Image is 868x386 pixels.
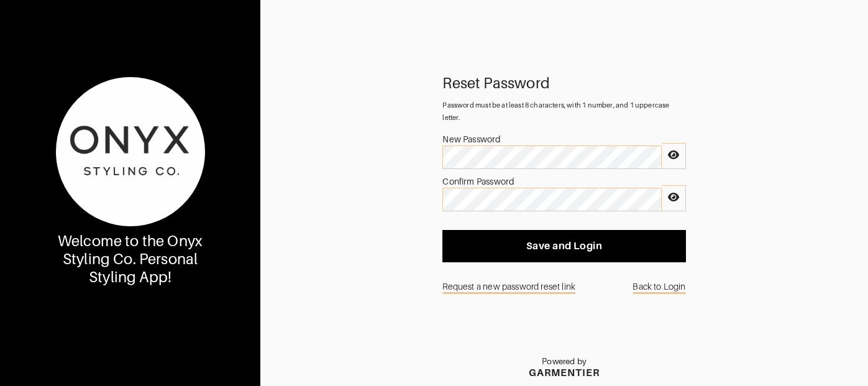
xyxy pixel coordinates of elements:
div: Confirm Password [442,175,661,188]
span: Save and Login [452,240,675,252]
button: Save and Login [442,230,685,262]
div: New Password [442,133,661,145]
p: Powered by [529,357,600,367]
a: Request a new password reset link [442,275,575,298]
img: BqwzyAJ9Fp4ozhYBE572fnwE.png [56,77,205,226]
div: Password must be at least 8 characters, with 1 number, and 1 uppercase letter. [442,99,685,124]
a: Back to Login [633,275,685,298]
div: Welcome to the Onyx Styling Co. Personal Styling App! [40,232,221,286]
div: Reset Password [442,77,685,90]
div: GARMENTIER [529,367,600,379]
